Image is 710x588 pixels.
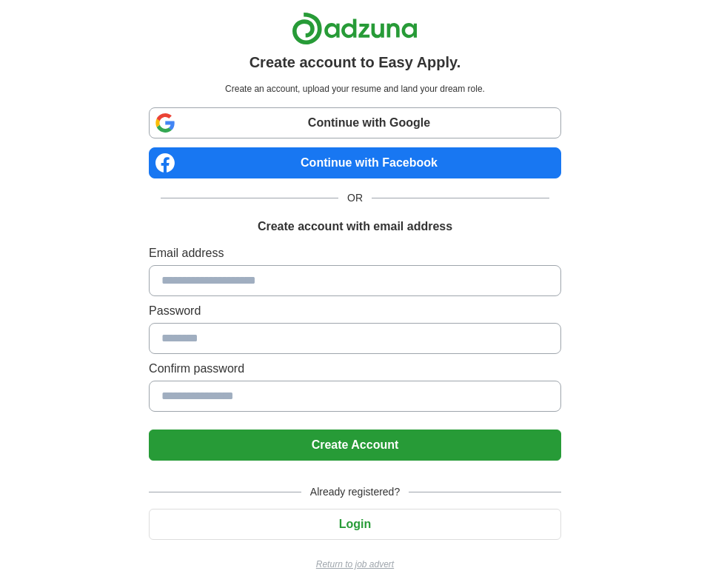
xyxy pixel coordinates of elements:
a: Login [149,518,561,530]
a: Continue with Facebook [149,147,561,178]
span: Already registered? [301,484,409,500]
a: Continue with Google [149,107,561,138]
h1: Create account with email address [258,218,452,235]
button: Login [149,509,561,540]
p: Create an account, upload your resume and land your dream role. [152,82,558,96]
button: Create Account [149,430,561,461]
span: OR [338,190,372,206]
label: Email address [149,244,561,262]
img: Adzuna logo [292,12,418,45]
a: Return to job advert [149,558,561,571]
label: Password [149,302,561,320]
h1: Create account to Easy Apply. [249,51,461,73]
label: Confirm password [149,360,561,378]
